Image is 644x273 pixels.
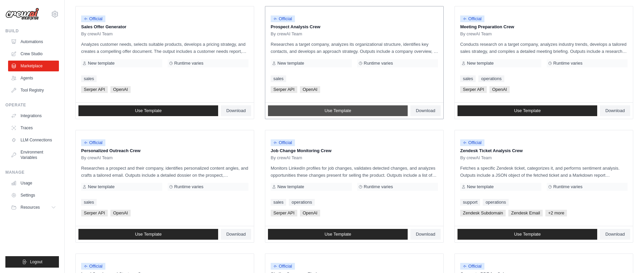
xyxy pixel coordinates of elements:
[8,61,59,71] a: Marketplace
[88,61,114,66] span: New template
[81,147,248,154] p: Personalized Outreach Crew
[221,105,251,116] a: Download
[478,75,504,82] a: operations
[81,155,113,161] span: By crewAI Team
[489,86,510,93] span: OpenAI
[5,28,59,34] div: Build
[21,205,40,210] span: Resources
[271,165,438,179] p: Monitors LinkedIn profiles for job changes, validates detected changes, and analyzes opportunitie...
[460,15,484,22] span: Official
[460,165,628,179] p: Fetches a specific Zendesk ticket, categorizes it, and performs sentiment analysis. Outputs inclu...
[325,232,351,237] span: Use Template
[81,86,108,93] span: Serper API
[8,36,59,47] a: Automations
[460,263,484,270] span: Official
[8,190,59,201] a: Settings
[174,61,204,66] span: Runtime varies
[289,199,315,206] a: operations
[271,139,295,146] span: Official
[364,61,393,66] span: Runtime varies
[457,105,597,116] a: Use Template
[81,210,108,216] span: Serper API
[78,105,218,116] a: Use Template
[81,165,248,179] p: Researches a prospect and their company, identifies personalized content angles, and crafts a tai...
[8,178,59,189] a: Usage
[277,61,304,66] span: New template
[5,102,59,108] div: Operate
[221,229,251,240] a: Download
[8,147,59,163] a: Environment Variables
[553,61,583,66] span: Runtime varies
[78,229,218,240] a: Use Template
[271,86,297,93] span: Serper API
[271,41,438,55] p: Researches a target company, analyzes its organizational structure, identifies key contacts, and ...
[277,184,304,190] span: New template
[605,232,625,237] span: Download
[8,123,59,133] a: Traces
[174,184,204,190] span: Runtime varies
[483,199,509,206] a: operations
[460,41,628,55] p: Conducts research on a target company, analyzes industry trends, develops a tailored sales strate...
[460,31,492,37] span: By crewAI Team
[271,31,302,37] span: By crewAI Team
[460,139,484,146] span: Official
[416,108,435,113] span: Download
[110,210,131,216] span: OpenAI
[271,15,295,22] span: Official
[30,259,42,265] span: Logout
[600,229,630,240] a: Download
[605,108,625,113] span: Download
[467,61,494,66] span: New template
[271,147,438,154] p: Job Change Monitoring Crew
[268,105,408,116] a: Use Template
[8,85,59,96] a: Tool Registry
[410,229,441,240] a: Download
[514,232,541,237] span: Use Template
[81,75,97,82] a: sales
[508,210,543,216] span: Zendesk Email
[300,86,320,93] span: OpenAI
[460,24,628,30] p: Meeting Preparation Crew
[268,229,408,240] a: Use Template
[5,170,59,175] div: Manage
[81,263,105,270] span: Official
[271,24,438,30] p: Prospect Analysis Crew
[545,210,567,216] span: +2 more
[325,108,351,113] span: Use Template
[460,155,492,161] span: By crewAI Team
[8,48,59,59] a: Crew Studio
[226,232,246,237] span: Download
[600,105,630,116] a: Download
[457,229,597,240] a: Use Template
[271,263,295,270] span: Official
[8,73,59,83] a: Agents
[460,199,480,206] a: support
[271,210,297,216] span: Serper API
[81,24,248,30] p: Sales Offer Generator
[460,75,476,82] a: sales
[88,184,114,190] span: New template
[5,8,39,21] img: Logo
[8,110,59,121] a: Integrations
[467,184,494,190] span: New template
[135,232,162,237] span: Use Template
[81,41,248,55] p: Analyzes customer needs, selects suitable products, develops a pricing strategy, and creates a co...
[110,86,131,93] span: OpenAI
[5,256,59,268] button: Logout
[81,15,105,22] span: Official
[416,232,435,237] span: Download
[460,147,628,154] p: Zendesk Ticket Analysis Crew
[81,31,113,37] span: By crewAI Team
[514,108,541,113] span: Use Template
[271,155,302,161] span: By crewAI Team
[81,139,105,146] span: Official
[226,108,246,113] span: Download
[271,199,286,206] a: sales
[8,135,59,145] a: LLM Connections
[553,184,583,190] span: Runtime varies
[271,75,286,82] a: sales
[460,86,487,93] span: Serper API
[364,184,393,190] span: Runtime varies
[135,108,162,113] span: Use Template
[8,202,59,213] button: Resources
